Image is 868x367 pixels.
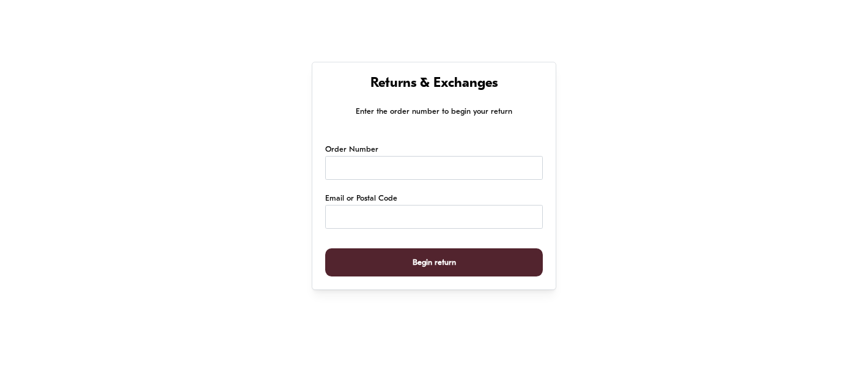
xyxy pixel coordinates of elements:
label: Email or Postal Code [325,193,397,205]
span: Begin return [413,249,456,276]
h1: Returns & Exchanges [325,75,543,93]
button: Begin return [325,248,543,277]
p: Enter the order number to begin your return [325,105,543,118]
label: Order Number [325,144,378,156]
